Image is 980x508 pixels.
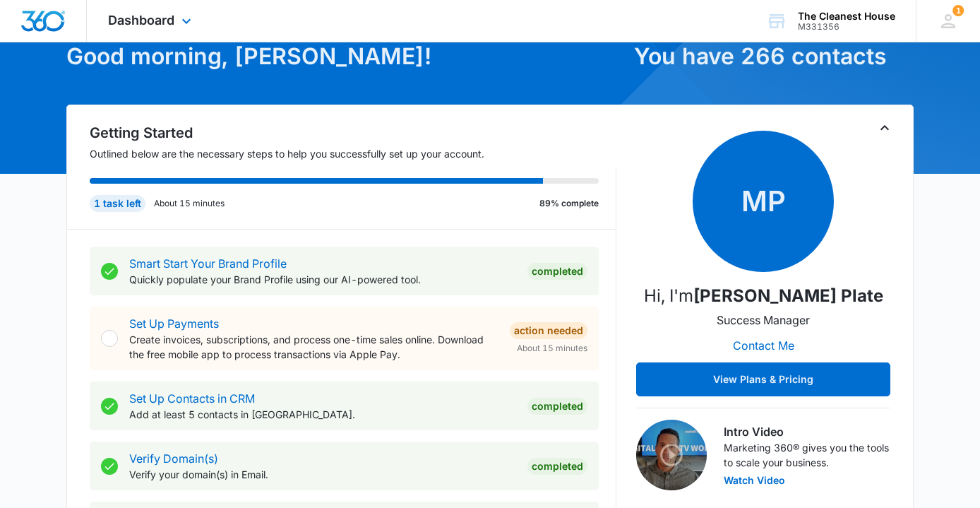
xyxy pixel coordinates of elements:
[129,407,516,422] p: Add at least 5 contacts in [GEOGRAPHIC_DATA].
[724,440,890,470] p: Marketing 360® gives you the tools to scale your business.
[644,283,883,309] p: Hi, I'm
[798,11,895,22] div: account name
[66,40,626,73] h1: Good morning, [PERSON_NAME]!
[90,195,145,212] div: 1 task left
[527,398,587,415] div: Completed
[798,22,895,32] div: account id
[693,131,834,272] span: MP
[129,332,498,362] p: Create invoices, subscriptions, and process one-time sales online. Download the free mobile app t...
[717,312,810,329] p: Success Manager
[129,256,287,271] a: Smart Start Your Brand Profile
[952,5,964,16] span: 1
[952,5,964,16] div: notifications count
[527,263,587,280] div: Completed
[129,391,255,406] a: Set Up Contacts in CRM
[719,329,808,362] button: Contact Me
[517,342,587,355] span: About 15 minutes
[129,272,516,287] p: Quickly populate your Brand Profile using our AI-powered tool.
[90,122,616,143] h2: Getting Started
[724,475,785,485] button: Watch Video
[636,420,707,490] img: Intro Video
[876,119,893,136] button: Toggle Collapse
[129,451,218,466] a: Verify Domain(s)
[510,322,587,339] div: Action Needed
[129,467,516,482] p: Verify your domain(s) in Email.
[108,13,174,28] span: Dashboard
[724,423,890,440] h3: Intro Video
[90,146,616,161] p: Outlined below are the necessary steps to help you successfully set up your account.
[636,362,890,396] button: View Plans & Pricing
[634,40,914,73] h1: You have 266 contacts
[527,458,587,475] div: Completed
[693,285,883,306] strong: [PERSON_NAME] Plate
[129,317,219,331] a: Set Up Payments
[539,197,599,210] p: 89% complete
[154,197,225,210] p: About 15 minutes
